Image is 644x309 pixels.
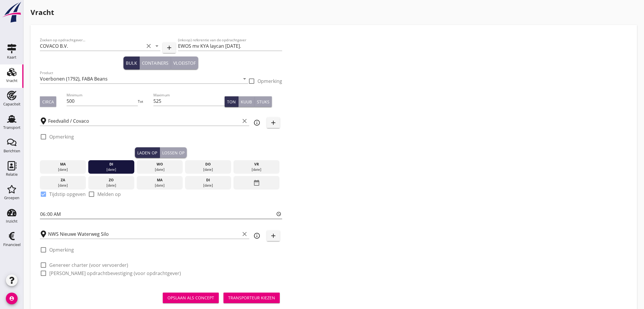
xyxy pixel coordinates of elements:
div: Containers [142,60,168,66]
input: Losplaats [48,229,240,239]
div: [DATE] [90,183,133,188]
div: [DATE] [138,183,181,188]
div: Transporteur kiezen [228,295,275,301]
i: clear [145,42,152,49]
div: Bulk [126,60,137,66]
button: Opslaan als concept [163,293,219,303]
div: [DATE] [235,167,278,172]
div: Groepen [4,196,19,200]
div: Relatie [6,173,18,176]
div: vr [235,162,278,167]
div: Opslaan als concept [167,295,214,301]
label: Melden op [97,191,121,197]
label: Tijdstip opgeven [49,191,86,197]
input: Laadplaats [48,116,240,126]
div: [DATE] [41,183,84,188]
input: Maximum [153,96,225,106]
div: ma [138,177,181,183]
label: Opmerking [257,78,282,84]
div: Circa [42,99,54,105]
div: wo [138,162,181,167]
i: date_range [253,177,260,188]
div: Kuub [241,99,252,105]
div: Tot [138,99,153,104]
button: Bulk [123,57,140,69]
i: info_outline [253,119,260,126]
label: Opmerking [49,247,74,253]
i: account_circle [6,293,18,304]
button: Ton [225,96,238,107]
div: Laden op [137,150,157,156]
i: clear [241,117,248,124]
h1: Vracht [30,7,637,18]
div: Ton [227,99,236,105]
i: add [270,232,277,239]
div: Financieel [3,243,21,247]
div: Lossen op [162,150,184,156]
label: [PERSON_NAME] opdrachtbevestiging (voor opdrachtgever) [49,270,181,276]
div: do [187,162,230,167]
div: Berichten [4,149,20,153]
button: Stuks [255,96,272,107]
button: Transporteur kiezen [223,293,280,303]
input: Product [40,74,240,83]
i: clear [241,231,248,238]
div: di [90,162,133,167]
i: info_outline [253,232,260,239]
div: Kaart [7,55,16,59]
div: Inzicht [6,219,18,223]
i: add [166,44,173,51]
div: [DATE] [187,183,230,188]
input: Zoeken op opdrachtgever... [40,41,144,51]
div: Transport [3,126,21,129]
div: di [187,177,230,183]
button: Vloeistof [171,57,198,69]
div: Vracht [6,79,18,83]
button: Containers [140,57,171,69]
div: [DATE] [187,167,230,172]
button: Circa [40,96,56,107]
i: arrow_drop_down [153,42,160,49]
label: Genereer charter (voor vervoerder) [49,262,128,268]
button: Laden op [135,147,160,158]
div: [DATE] [90,167,133,172]
div: Vloeistof [173,60,196,66]
div: ma [41,162,84,167]
i: add [270,119,277,126]
div: [DATE] [138,167,181,172]
input: (inkoop) referentie van de opdrachtgever [178,41,282,51]
input: Minimum [67,96,138,106]
button: Kuub [238,96,255,107]
img: logo-small.a267ee39.svg [1,1,22,23]
div: Stuks [257,99,270,105]
div: [DATE] [41,167,84,172]
div: za [41,177,84,183]
div: zo [90,177,133,183]
i: arrow_drop_down [241,75,248,82]
div: Capaciteit [3,102,21,106]
button: Lossen op [160,147,187,158]
label: Opmerking [49,134,74,140]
